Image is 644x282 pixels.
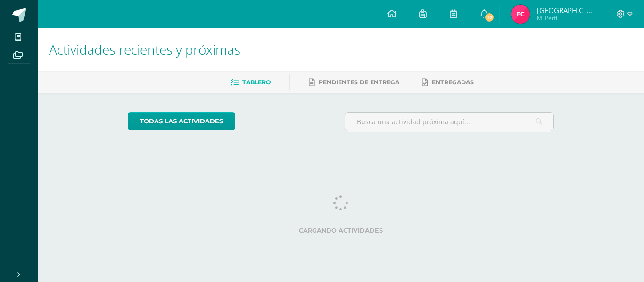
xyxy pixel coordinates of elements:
[511,5,530,24] img: 78439e708ab7adce90a8b590fe69b28d.png
[242,79,271,86] span: Tablero
[128,227,554,234] label: Cargando actividades
[422,75,474,90] a: Entregadas
[319,79,399,86] span: Pendientes de entrega
[484,12,495,23] span: 112
[49,40,240,58] span: Actividades recientes y próximas
[128,112,235,130] a: todas las Actividades
[231,75,271,90] a: Tablero
[309,75,399,90] a: Pendientes de entrega
[537,6,594,15] span: [GEOGRAPHIC_DATA]
[432,79,474,86] span: Entregadas
[345,113,554,131] input: Busca una actividad próxima aquí...
[537,14,594,22] span: Mi Perfil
